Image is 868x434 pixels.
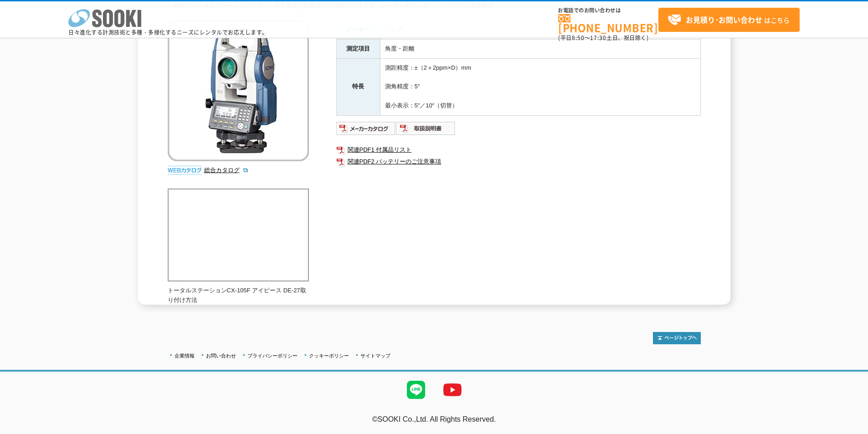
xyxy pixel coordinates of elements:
span: 17:30 [590,34,606,42]
p: 日々進化する計測技術と多種・多様化するニーズにレンタルでお応えします。 [68,30,268,35]
span: (平日 ～ 土日、祝日除く) [558,34,648,42]
img: メーカーカタログ [336,121,396,136]
img: 取扱説明書 [396,121,456,136]
span: お電話でのお問い合わせは [558,8,658,13]
a: お問い合わせ [206,353,236,358]
td: 測距精度：±（2＋2ppm×D）mm 測角精度：5″ 最小表示：5″／10″（切替） [380,58,700,115]
a: 取扱説明書 [396,127,456,134]
span: はこちら [668,13,790,27]
a: お見積り･お問い合わせはこちら [658,8,800,32]
a: テストMail [833,425,868,433]
img: webカタログ [168,166,202,175]
strong: お見積り･お問い合わせ [686,14,762,25]
td: 角度・距離 [380,39,700,58]
a: 関連PDF1 付属品リスト [336,144,701,156]
img: YouTube [434,372,471,408]
img: トップページへ [653,332,701,344]
a: 関連PDF2 バッテリーのご注意事項 [336,156,701,168]
a: クッキーポリシー [309,353,349,358]
a: メーカーカタログ [336,127,396,134]
a: 企業情報 [175,353,195,358]
img: LINE [398,372,434,408]
a: [PHONE_NUMBER] [558,14,658,33]
p: トータルステーションCX-105F アイピース DE-27取り付け方法 [168,286,309,305]
a: 総合カタログ [204,167,249,174]
th: 特長 [336,58,380,115]
img: トータルステーション CX-105F [168,20,309,161]
th: 測定項目 [336,39,380,58]
a: プライバシーポリシー [247,353,298,358]
span: 8:50 [572,34,585,42]
a: サイトマップ [360,353,390,358]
